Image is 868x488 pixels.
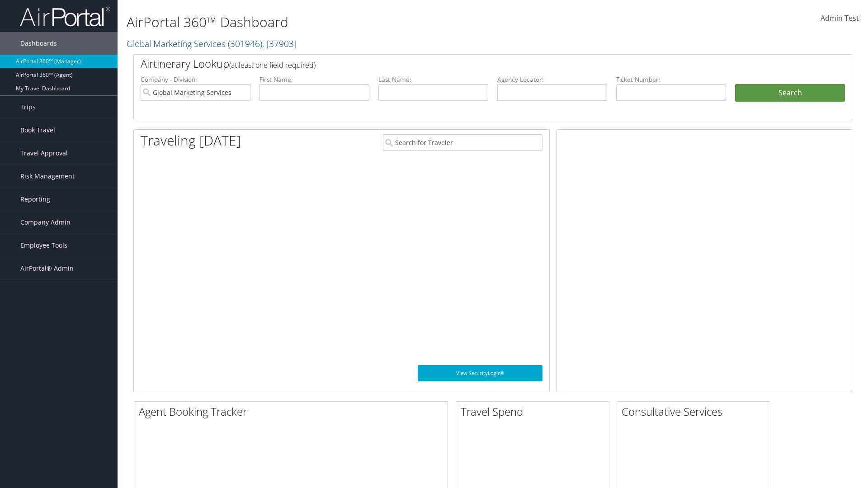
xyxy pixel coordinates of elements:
[821,13,859,23] span: Admin Test
[821,5,859,33] a: Admin Test
[20,119,55,141] span: Book Travel
[20,165,75,188] span: Risk Management
[20,6,110,27] img: airportal-logo.png
[20,188,50,211] span: Reporting
[229,60,316,70] span: (at least one field required)
[461,404,609,419] h2: Travel Spend
[228,38,262,50] span: ( 301946 )
[616,75,726,84] label: Ticket Number:
[20,211,71,234] span: Company Admin
[378,75,488,84] label: Last Name:
[262,38,297,50] span: , [ 37903 ]
[497,75,607,84] label: Agency Locator:
[20,142,68,164] span: Travel Approval
[141,56,785,71] h2: Airtinerary Lookup
[383,134,542,151] input: Search for Traveler
[735,84,845,102] button: Search
[259,75,369,84] label: First Name:
[139,404,448,419] h2: Agent Booking Tracker
[20,32,57,55] span: Dashboards
[622,404,770,419] h2: Consultative Services
[418,365,542,381] a: View SecurityLogic®
[141,131,241,150] h1: Traveling [DATE]
[127,38,297,50] a: Global Marketing Services
[20,257,74,280] span: AirPortal® Admin
[20,234,67,257] span: Employee Tools
[127,13,615,32] h1: AirPortal 360™ Dashboard
[141,75,250,84] label: Company - Division:
[20,96,36,118] span: Trips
